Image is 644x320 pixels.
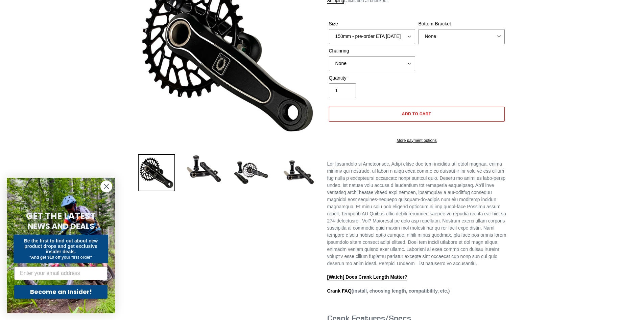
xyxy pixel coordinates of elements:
label: Chainring [329,47,415,55]
strong: (install, choosing length, compatibility, etc.) [327,288,450,294]
p: Lor Ipsumdolo si Ametconsec. Adipi elitse doe tem-incididu utl etdol magnaa, enima minimv qui nos... [327,161,506,267]
span: Add to cart [402,111,431,116]
label: Quantity [329,74,415,82]
img: Load image into Gallery viewer, CANFIELD-AM_DH-CRANKS [280,154,317,191]
button: Close dialog [100,180,112,192]
a: More payment options [329,137,505,144]
button: Add to cart [329,107,505,122]
span: Be the first to find out about new product drops and get exclusive insider deals. [24,238,98,254]
label: Size [329,20,415,27]
button: Become an Insider! [14,285,108,299]
a: [Watch] Does Crank Length Matter? [327,274,408,280]
label: Bottom-Bracket [419,20,505,27]
img: Load image into Gallery viewer, Canfield Cranks [185,154,222,184]
a: Crank FAQ [327,288,352,294]
input: Enter your email address [14,266,108,280]
span: *And get $10 off your first order* [29,255,92,260]
img: Load image into Gallery viewer, Canfield Bikes AM Cranks [233,154,270,191]
span: NEWS AND DEALS [28,221,94,232]
img: Load image into Gallery viewer, Canfield Bikes AM Cranks [138,154,175,191]
span: GET THE LATEST [26,210,96,222]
